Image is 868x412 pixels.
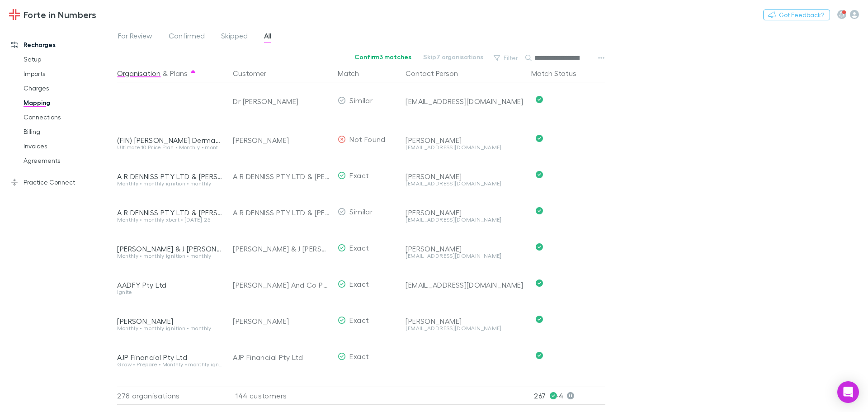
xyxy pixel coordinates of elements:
div: [EMAIL_ADDRESS][DOMAIN_NAME] [406,280,524,289]
button: Customer [233,64,277,82]
span: Exact [349,171,369,180]
svg: Confirmed [536,279,543,287]
span: Exact [349,243,369,252]
a: Forte in Numbers [4,4,102,25]
div: AADFY Pty Ltd [117,280,222,289]
div: & [117,64,222,82]
svg: Confirmed [536,207,543,214]
span: Exact [349,316,369,324]
div: Monthly • monthly ignition • monthly [117,253,222,259]
div: Ultimate 10 Price Plan • Monthly • monthly xbert • [DATE]-25 [117,145,222,150]
div: [PERSON_NAME] [406,244,524,253]
span: For Review [118,31,152,43]
div: AMBASSADOR APPAREL GROUP PTY LTD [233,375,330,412]
a: Agreements [14,153,122,168]
button: Plans [170,64,188,82]
span: Similar [349,207,373,216]
button: Skip7 organisations [417,52,489,62]
a: Invoices [14,139,122,153]
svg: Confirmed [536,135,543,142]
h3: Forte in Numbers [24,9,96,20]
a: Recharges [2,38,122,52]
div: Grow • Prepare • Monthly • monthly ignition • monthly [117,362,222,367]
div: AJP Financial Pty Ltd [233,339,330,375]
div: A R DENNISS PTY LTD & [PERSON_NAME] & [PERSON_NAME] & [PERSON_NAME] [117,208,222,217]
a: Billing [14,124,122,139]
svg: Confirmed [536,316,543,323]
a: Connections [14,110,122,124]
div: [PERSON_NAME] [233,122,330,158]
button: Contact Person [406,64,469,82]
svg: Confirmed [536,352,543,359]
div: A R DENNISS PTY LTD & [PERSON_NAME] & [PERSON_NAME] [117,172,222,181]
div: [PERSON_NAME] [406,317,524,326]
a: Charges [14,81,122,95]
div: [PERSON_NAME] [406,172,524,181]
div: Ignite [117,289,222,295]
span: All [264,31,271,43]
span: Exact [349,279,369,288]
img: Forte in Numbers's Logo [9,9,20,20]
a: Practice Connect [2,175,122,189]
button: Organisation [117,64,160,82]
span: Similar [349,96,373,104]
div: [PERSON_NAME] [117,317,222,326]
button: Match [338,64,370,82]
div: (FIN) [PERSON_NAME] Dermatology [117,136,222,145]
span: Not Found [349,135,385,143]
div: Dr [PERSON_NAME] [233,83,330,119]
div: [PERSON_NAME] & J [PERSON_NAME] [233,231,330,267]
div: [EMAIL_ADDRESS][DOMAIN_NAME] [406,181,524,186]
button: Got Feedback? [763,9,830,20]
div: [EMAIL_ADDRESS][DOMAIN_NAME] [406,326,524,331]
span: Confirmed [169,31,205,43]
div: [EMAIL_ADDRESS][DOMAIN_NAME] [406,145,524,150]
button: Filter [489,52,524,63]
span: Skipped [221,31,248,43]
svg: Confirmed [536,96,543,103]
div: A R DENNISS PTY LTD & [PERSON_NAME] & [PERSON_NAME] [233,194,330,231]
svg: Confirmed [536,243,543,251]
p: 267 · 4 [534,387,605,404]
div: [PERSON_NAME] [406,136,524,145]
div: Open Intercom Messenger [837,381,859,403]
a: Imports [14,66,122,81]
div: [PERSON_NAME] And Co Pty Ltd [233,267,330,303]
div: Monthly • monthly ignition • monthly [117,181,222,186]
a: Mapping [14,95,122,110]
div: [EMAIL_ADDRESS][DOMAIN_NAME] [406,217,524,223]
div: Monthly • monthly xbert • [DATE]-25 [117,217,222,223]
svg: Confirmed [536,171,543,178]
div: AJP Financial Pty Ltd [117,353,222,362]
div: [EMAIL_ADDRESS][DOMAIN_NAME] [406,97,524,106]
div: [PERSON_NAME] [233,303,330,339]
div: [PERSON_NAME] [406,208,524,217]
button: Confirm3 matches [349,52,417,62]
div: 278 organisations [117,387,226,405]
button: Match Status [531,64,587,82]
div: Monthly • monthly ignition • monthly [117,326,222,331]
a: Setup [14,52,122,66]
div: A R DENNISS PTY LTD & [PERSON_NAME] & [PERSON_NAME] [233,158,330,194]
div: 144 customers [226,387,334,405]
div: [PERSON_NAME] & J [PERSON_NAME] [117,244,222,253]
span: Exact [349,352,369,360]
div: [EMAIL_ADDRESS][DOMAIN_NAME] [406,253,524,259]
